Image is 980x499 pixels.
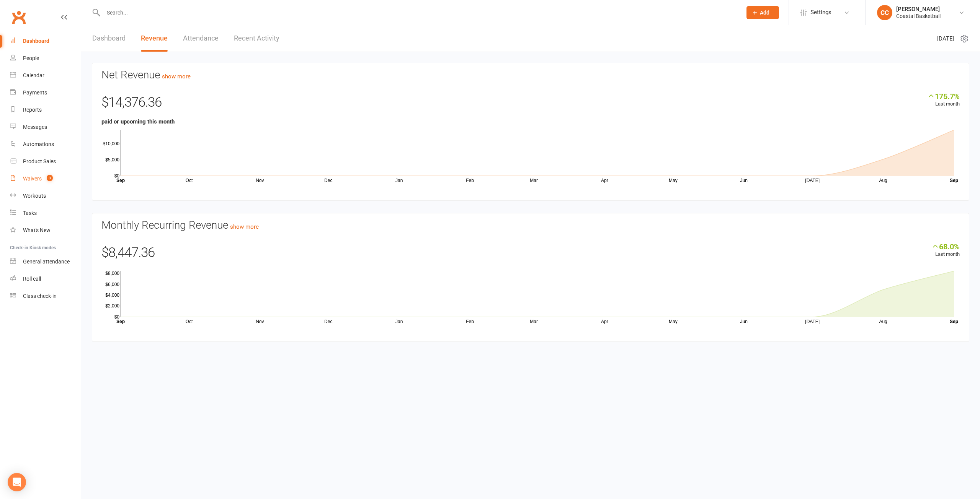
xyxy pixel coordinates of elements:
a: Calendar [10,67,81,84]
input: Search... [101,7,737,18]
div: Roll call [23,276,41,282]
div: Open Intercom Messenger [8,473,26,491]
div: Messages [23,124,47,130]
span: [DATE] [937,34,954,43]
a: General attendance kiosk mode [10,253,81,270]
a: Roll call [10,270,81,288]
div: Dashboard [23,38,49,44]
span: 3 [47,175,53,181]
h3: Monthly Recurring Revenue [101,219,960,231]
div: Calendar [23,72,44,78]
h3: Net Revenue [101,69,960,81]
a: Clubworx [9,8,28,27]
div: What's New [23,227,51,233]
a: Revenue [141,25,168,52]
strong: paid or upcoming this month [101,118,175,125]
a: People [10,50,81,67]
div: Product Sales [23,158,56,164]
a: Workouts [10,187,81,205]
a: Tasks [10,205,81,222]
a: Recent Activity [234,25,279,52]
a: Attendance [183,25,219,52]
div: Class check-in [23,293,57,299]
div: Workouts [23,193,46,199]
div: Coastal Basketball [896,13,941,20]
a: Waivers 3 [10,170,81,187]
div: Automations [23,141,54,147]
span: Settings [810,4,831,21]
div: 68.0% [931,242,960,250]
div: General attendance [23,258,70,265]
span: Add [760,10,769,16]
div: Payments [23,89,47,96]
a: Messages [10,119,81,136]
a: What's New [10,222,81,239]
div: Last month [927,92,960,108]
a: show more [162,73,191,80]
div: People [23,55,39,61]
button: Add [746,6,779,19]
a: Reports [10,101,81,119]
div: $8,447.36 [101,242,960,267]
a: Product Sales [10,153,81,170]
a: Dashboard [10,33,81,50]
a: Automations [10,136,81,153]
div: Tasks [23,210,37,216]
a: Payments [10,84,81,101]
div: Last month [931,242,960,258]
div: 175.7% [927,92,960,100]
a: show more [230,223,259,230]
div: Reports [23,107,42,113]
div: [PERSON_NAME] [896,6,941,13]
div: CC [877,5,892,20]
div: $14,376.36 [101,92,960,117]
a: Class kiosk mode [10,288,81,305]
a: Dashboard [92,25,126,52]
div: Waivers [23,176,42,182]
